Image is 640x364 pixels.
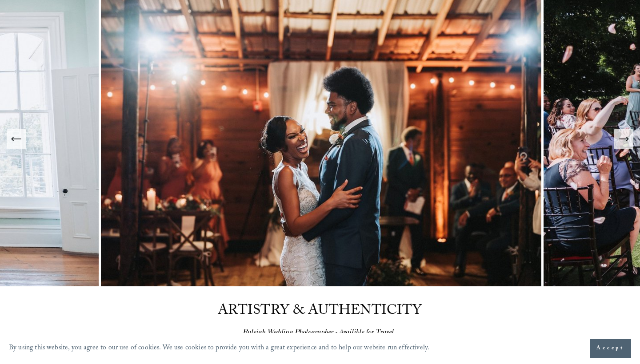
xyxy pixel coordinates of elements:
[218,300,422,324] span: ARTISTRY & AUTHENTICITY
[590,339,631,358] button: Accept
[596,344,624,353] span: Accept
[9,342,429,356] p: By using this website, you agree to our use of cookies. We use cookies to provide you with a grea...
[7,129,26,149] button: Previous Slide
[243,328,394,336] em: Raleigh Wedding Photographer - Availible for Travel
[614,129,633,149] button: Next Slide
